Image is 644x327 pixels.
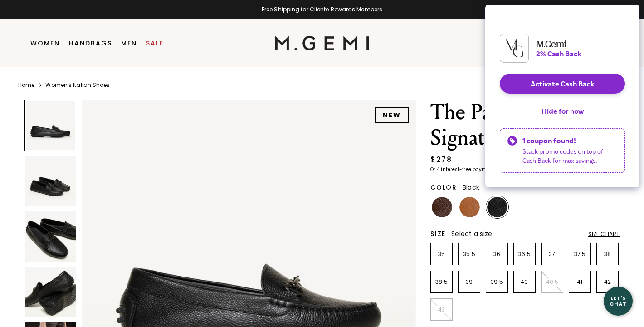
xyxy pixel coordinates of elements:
[45,81,110,89] a: Women's Italian Shoes
[569,278,590,286] p: 41
[430,154,452,165] div: $278
[451,229,492,238] span: Select a size
[459,278,480,286] p: 39
[30,40,60,47] a: Women
[588,231,620,238] div: Size Chart
[431,306,452,313] p: 43
[486,251,507,258] p: 36
[146,40,164,47] a: Sale
[597,278,618,286] p: 42
[430,184,457,191] h2: Color
[275,36,370,50] img: M.Gemi
[69,40,112,47] a: Handbags
[18,81,34,89] a: Home
[569,251,590,258] p: 37.5
[542,278,563,286] p: 40.5
[459,197,480,217] img: Tan
[375,107,409,123] div: NEW
[431,278,452,286] p: 38.5
[597,251,618,258] p: 38
[514,251,535,258] p: 36.5
[604,295,633,307] div: Let's Chat
[430,230,446,237] h2: Size
[25,156,76,206] img: The Pastoso Signature
[430,100,620,151] h1: The Pastoso Signature
[430,166,503,173] klarna-placement-style-body: Or 4 interest-free payments of
[121,40,137,47] a: Men
[25,267,76,317] img: The Pastoso Signature
[25,211,76,262] img: The Pastoso Signature
[431,251,452,258] p: 35
[487,197,507,217] img: Black
[459,251,480,258] p: 35.5
[463,183,479,192] span: Black
[432,197,452,217] img: Chocolate
[542,251,563,258] p: 37
[486,278,507,286] p: 39.5
[514,278,535,286] p: 40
